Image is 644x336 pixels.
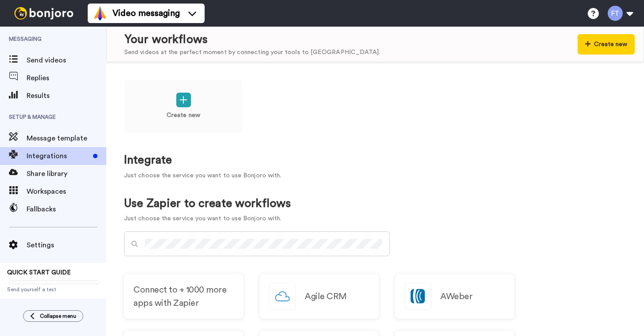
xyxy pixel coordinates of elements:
[27,133,106,144] span: Message template
[27,73,106,83] span: Replies
[27,204,106,215] span: Fallbacks
[113,7,180,20] span: Video messaging
[124,171,626,180] p: Just choose the service you want to use Bonjoro with.
[124,214,291,223] p: Just choose the service you want to use Bonjoro with.
[27,55,106,66] span: Send videos
[124,197,291,210] h1: Use Zapier to create workflows
[167,111,200,120] p: Create new
[27,240,106,250] span: Settings
[27,168,106,179] span: Share library
[305,292,347,301] h2: Agile CRM
[7,270,71,276] span: QUICK START GUIDE
[124,80,243,133] a: Create new
[124,154,626,167] h1: Integrate
[27,90,106,101] span: Results
[23,310,83,322] button: Collapse menu
[440,292,472,301] h2: AWeber
[124,274,243,319] a: Connect to + 1000 more apps with Zapier
[7,286,99,293] span: Send yourself a test
[578,34,635,55] button: Create new
[269,283,295,309] img: logo_agile_crm.svg
[124,31,380,48] div: Your workflows
[260,274,379,319] a: Agile CRM
[133,283,234,310] span: Connect to + 1000 more apps with Zapier
[40,313,76,320] span: Collapse menu
[395,274,514,319] a: AWeber
[124,48,380,57] div: Send videos at the perfect moment by connecting your tools to [GEOGRAPHIC_DATA].
[27,186,106,197] span: Workspaces
[93,6,107,20] img: vm-color.svg
[27,151,89,161] span: Integrations
[405,283,431,309] img: logo_aweber.svg
[11,7,77,20] img: bj-logo-header-white.svg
